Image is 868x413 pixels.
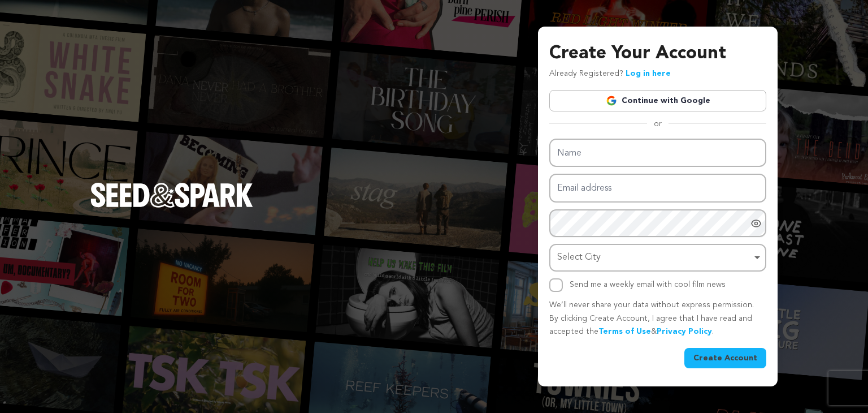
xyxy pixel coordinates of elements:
h3: Create Your Account [549,40,766,67]
a: Continue with Google [549,90,766,111]
input: Name [549,139,766,167]
a: Log in here [626,70,671,78]
img: Google logo [606,95,617,106]
a: Show password as plain text. Warning: this will display your password on the screen. [750,218,762,229]
button: Create Account [684,348,766,368]
div: Select City [557,249,752,266]
label: Send me a weekly email with cool film news [570,281,726,289]
p: We’ll never share your data without express permission. By clicking Create Account, I agree that ... [549,299,766,339]
a: Seed&Spark Homepage [90,183,253,230]
a: Privacy Policy [657,328,712,335]
a: Terms of Use [598,328,651,335]
p: Already Registered? [549,67,671,81]
span: or [647,118,669,130]
input: Email address [549,174,766,203]
img: Seed&Spark Logo [90,183,253,208]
